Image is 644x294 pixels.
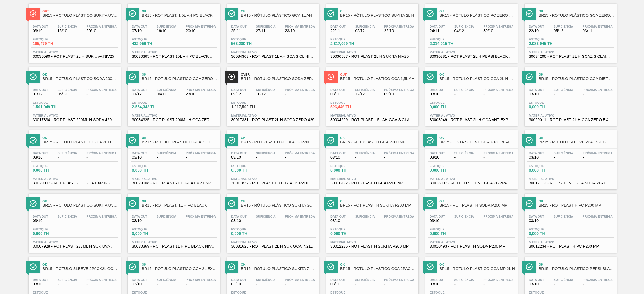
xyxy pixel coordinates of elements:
[384,92,414,96] span: 09/10
[42,73,118,76] span: Ok
[142,140,217,144] span: BR15 - RÓTULO PLÁSTICO GCA 2L H ESPANHOL
[33,54,117,59] span: 30036590 - ROT PLAST 2L H SUK UVA NIV25
[42,9,118,13] span: Out
[322,126,421,189] a: ÍconeOkBR15 - ROT PLAST H GCA P200 MPData out03/10Suficiência-Próxima Entrega-Estoque0,000 THMate...
[483,25,513,28] span: Próxima Entrega
[529,155,544,160] span: 03/10
[157,92,176,96] span: 06/12
[529,54,613,59] span: 30034296 - ROT PLAST 2L H GCAZ S CLAIM NIV25
[330,118,414,122] span: 30034299 - ROT PLAST 1 5L AH GCA S CLAIM NIV25
[231,54,315,59] span: 30034303 - ROT PLAST 1L AH GCA S CL NIV25
[384,29,414,33] span: 22/10
[129,73,136,80] img: Ícone
[430,42,469,46] span: 2.314,015 TH
[33,155,48,160] span: 03/10
[529,118,613,122] span: 30029011 - ROT PLAST 2L H GCA ZERO EXP ING NIV23
[57,155,77,160] span: -
[42,13,118,18] span: BR15 - RÓTULO PLÁSTICO SUKITA UVA MISTA 2L H
[529,38,568,41] span: Estoque
[132,88,147,91] span: Data out
[124,189,223,253] a: ÍconeOkBR15 - ROT PLAST. 1L H PC BLACKData out03/10Suficiência-Próxima Entrega-Estoque0,000 THMat...
[529,168,568,172] span: 0,000 TH
[454,215,474,218] span: Suficiência
[384,155,414,160] span: -
[483,88,513,91] span: Próxima Entrega
[241,9,316,13] span: Ok
[430,177,513,180] span: Material ativo
[132,151,147,155] span: Data out
[553,88,573,91] span: Suficiência
[132,215,147,218] span: Data out
[142,136,217,139] span: Ok
[86,92,117,96] span: -
[427,137,434,144] img: Ícone
[340,203,416,208] span: BR15 - ROT PLAST H SUKITA P200 MP
[124,126,223,189] a: ÍconeOkBR15 - RÓTULO PLÁSTICO GCA 2L H ESPANHOLData out03/10Suficiência-Próxima Entrega-Estoque0,...
[24,189,124,253] a: ÍconeOkBR15 - RÓTULO PLÁSTICO SUKITA UVA MISTA 237ML HData out03/10Suficiência-Próxima Entrega-Es...
[355,155,375,160] span: -
[241,136,316,139] span: Ok
[33,215,48,218] span: Data out
[241,199,316,203] span: Ok
[583,155,613,160] span: -
[132,101,171,104] span: Estoque
[228,73,235,80] img: Ícone
[327,10,334,17] img: Ícone
[285,88,315,91] span: Próxima Entrega
[421,189,520,253] a: ÍconeOkBR15 - ROT PLAST H SODA P200 MPData out03/10Suficiência-Próxima Entrega-Estoque0,000 THMat...
[529,92,544,96] span: 03/10
[330,50,414,54] span: Material ativo
[327,137,334,144] img: Ícone
[186,215,216,218] span: Próxima Entrega
[157,219,176,223] span: -
[142,199,217,203] span: Ok
[439,77,515,81] span: BR15 - RÓTULO PLÁSTICO GCA 2L H EXP FR
[439,13,515,18] span: BR15 - RÓTULO PLÁSTICO PC ZERO 2L H
[529,50,613,54] span: Material ativo
[86,151,117,155] span: Próxima Entrega
[186,25,216,28] span: Próxima Entrega
[340,77,416,81] span: BR15 - RÓTULO PLÁSTICO GCA 1,5L AH
[24,63,124,126] a: ÍconeOkBR15 - RÓTULO PLÁSTICO SODA 200ML HData out01/12Suficiência05/12Próxima Entrega-Estoque1.5...
[57,219,77,223] span: -
[539,9,614,13] span: Ok
[231,177,315,180] span: Material ativo
[483,215,513,218] span: Próxima Entrega
[526,200,533,207] img: Ícone
[430,50,513,54] span: Material ativo
[330,101,370,104] span: Estoque
[256,155,275,160] span: -
[330,215,346,218] span: Data out
[132,92,147,96] span: 01/12
[231,114,315,117] span: Material ativo
[256,25,275,28] span: Suficiência
[421,126,520,189] a: ÍconeOkBR15 - CINTA SLEEVE GCA + PC BLACK 2PACK1LData out03/10Suficiência-Próxima Entrega-Estoque...
[430,114,513,117] span: Material ativo
[421,63,520,126] a: ÍconeOkBR15 - RÓTULO PLÁSTICO GCA 2L H EXP FRData out03/10Suficiência-Próxima Entrega-Estoque0,00...
[132,29,147,33] span: 07/10
[241,73,316,76] span: Over
[553,92,573,96] span: -
[256,151,275,155] span: Suficiência
[231,38,270,41] span: Estoque
[430,215,445,218] span: Data out
[330,25,346,28] span: Data out
[529,105,568,109] span: 0,000 TH
[340,136,416,139] span: Ok
[42,203,118,208] span: BR15 - RÓTULO PLÁSTICO SUKITA UVA MISTA 237ML H
[231,42,270,46] span: 563,200 TH
[330,42,370,46] span: 2.817,029 TH
[33,105,72,109] span: 1.501,949 TH
[30,137,37,144] img: Ícone
[86,29,117,33] span: 20/10
[539,203,614,208] span: BR15 - ROT PLAST H PC P200 MP
[285,29,315,33] span: 23/10
[132,155,147,160] span: 03/10
[355,92,375,96] span: 12/12
[322,189,421,253] a: ÍconeOkBR15 - ROT PLAST H SUKITA P200 MPData out03/10Suficiência-Próxima Entrega-Estoque0,000 THM...
[430,54,513,59] span: 30030381 - ROT PLAST 2L H PEPSI BLACK NIV24
[42,77,118,81] span: BR15 - RÓTULO PLÁSTICO SODA 200ML H
[86,219,117,223] span: -
[33,177,117,180] span: Material ativo
[285,25,315,28] span: Próxima Entrega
